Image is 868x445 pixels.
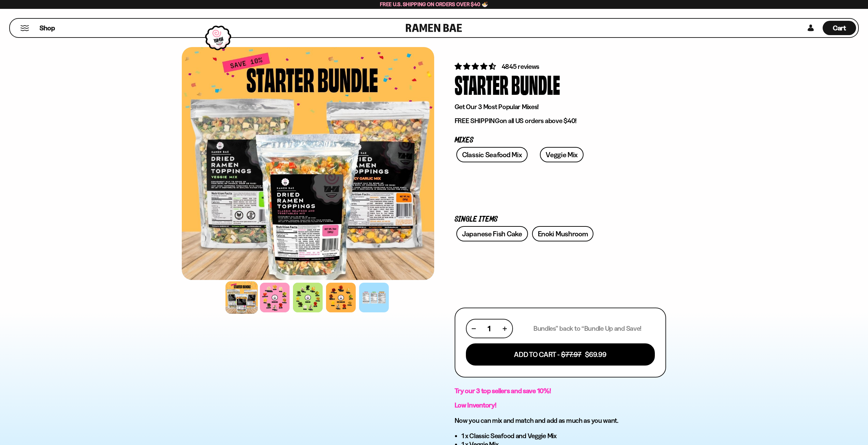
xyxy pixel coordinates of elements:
div: Starter [455,71,509,97]
a: Classic Seafood Mix [456,147,528,162]
li: 1 x Classic Seafood and Veggie Mix [461,432,666,440]
p: Single Items [455,216,666,223]
a: Enoki Mushroom [532,226,594,241]
a: Japanese Fish Cake [456,226,528,241]
a: Cart [823,19,856,37]
span: Shop [40,24,55,33]
span: Free U.S. Shipping on Orders over $40 🍜 [380,1,488,8]
strong: Try our 3 top sellers and save 10%! [455,387,551,395]
span: 4845 reviews [502,62,540,71]
span: 4.71 stars [455,62,497,71]
a: Shop [40,21,55,35]
h3: Now you can mix and match and add as much as you want. [455,416,666,425]
p: Bundles” back to “Bundle Up and Save! [533,324,642,333]
span: 1 [488,324,490,333]
p: on all US orders above $40! [455,117,666,125]
p: Mixes [455,137,666,144]
a: Veggie Mix [540,147,584,162]
strong: Low Inventory! [455,401,497,409]
span: Cart [833,24,846,32]
strong: FREE SHIPPING [455,117,500,125]
button: Add To Cart - $77.97 $69.99 [466,343,655,366]
p: Get Our 3 Most Popular Mixes! [455,103,666,111]
div: Bundle [511,71,560,97]
button: Mobile Menu Trigger [20,25,29,31]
